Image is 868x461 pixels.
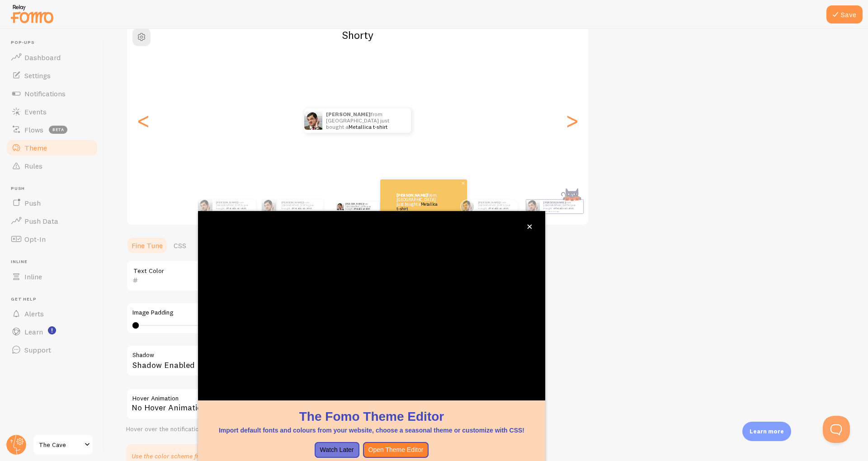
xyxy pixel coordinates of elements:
[49,126,67,134] span: beta
[132,452,245,461] p: Use the color scheme from your website
[5,48,99,66] a: Dashboard
[198,199,212,214] img: Fomo
[566,53,577,188] div: Next slide
[24,235,46,244] span: Opt-In
[24,125,43,134] span: Flows
[363,442,429,458] button: Open Theme Editor
[24,272,42,281] span: Inline
[216,210,251,212] small: about 4 minutes ago
[823,416,850,443] iframe: Help Scout Beacon - Open
[39,439,82,450] span: The Cave
[526,200,539,213] img: Fomo
[5,121,99,139] a: Flows beta
[11,259,99,265] span: Inline
[126,236,168,254] a: Fine Tune
[216,201,252,212] p: from [GEOGRAPHIC_DATA] just bought a
[326,108,402,133] p: from [GEOGRAPHIC_DATA] just bought a
[461,200,474,213] img: Fomo
[315,442,359,458] button: Watch Later
[209,426,534,435] p: Import default fonts and colours from your website, choose a seasonal theme or customize with CSS!
[354,207,370,210] a: Metallica t-shirt
[282,201,320,212] p: from [GEOGRAPHIC_DATA] just bought a
[5,85,99,103] a: Notifications
[24,71,51,80] span: Settings
[9,2,55,25] img: fomo-relay-logo-orange.svg
[543,201,565,204] strong: [PERSON_NAME]
[5,230,99,248] a: Opt-In
[48,326,56,334] svg: <p>Watch New Feature Tutorials!</p>
[396,202,438,211] a: Metallica t-shirt
[525,222,534,231] button: close,
[24,107,47,116] span: Events
[126,425,397,433] div: Hover over the notification for preview
[5,139,99,157] a: Theme
[478,201,514,212] p: from [GEOGRAPHIC_DATA] just bought a
[543,210,579,212] small: about 4 minutes ago
[396,193,427,198] strong: [PERSON_NAME]
[5,66,99,85] a: Settings
[489,207,509,210] a: Metallica t-shirt
[5,268,99,286] a: Inline
[24,161,42,170] span: Rules
[5,341,99,359] a: Support
[24,216,58,226] span: Push Data
[282,210,319,212] small: about 4 minutes ago
[24,327,43,336] span: Learn
[336,203,344,210] img: Fomo
[24,345,51,354] span: Support
[349,123,387,130] a: Metallica t-shirt
[33,434,94,456] a: The Cave
[24,198,41,207] span: Push
[262,199,276,214] img: Fomo
[554,207,574,210] a: Metallica t-shirt
[11,40,99,46] span: Pop-ups
[138,53,149,188] div: Previous slide
[750,427,784,436] p: Learn more
[326,111,371,118] strong: [PERSON_NAME]
[127,28,588,42] h2: Shorty
[345,202,376,212] p: from [GEOGRAPHIC_DATA] just bought a
[209,408,534,425] h1: The Fomo Theme Editor
[227,207,246,210] a: Metallica t-shirt
[11,296,99,302] span: Get Help
[478,201,500,204] strong: [PERSON_NAME]
[168,236,192,254] a: CSS
[5,323,99,341] a: Learn
[5,157,99,175] a: Rules
[5,305,99,323] a: Alerts
[5,194,99,212] a: Push
[292,207,312,210] a: Metallica t-shirt
[282,201,303,204] strong: [PERSON_NAME]
[345,202,363,205] strong: [PERSON_NAME]
[126,388,397,420] div: No Hover Animation
[24,143,47,152] span: Theme
[304,112,322,130] img: Fomo
[478,210,514,212] small: about 4 minutes ago
[5,212,99,230] a: Push Data
[24,53,61,62] span: Dashboard
[126,345,397,378] div: Shadow Enabled
[11,186,99,192] span: Push
[396,193,440,214] p: from [GEOGRAPHIC_DATA] just bought a
[5,103,99,121] a: Events
[132,309,391,317] label: Image Padding
[742,422,791,441] div: Learn more
[216,201,238,204] strong: [PERSON_NAME]
[24,89,66,98] span: Notifications
[24,309,44,318] span: Alerts
[543,201,580,212] p: from [GEOGRAPHIC_DATA] just bought a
